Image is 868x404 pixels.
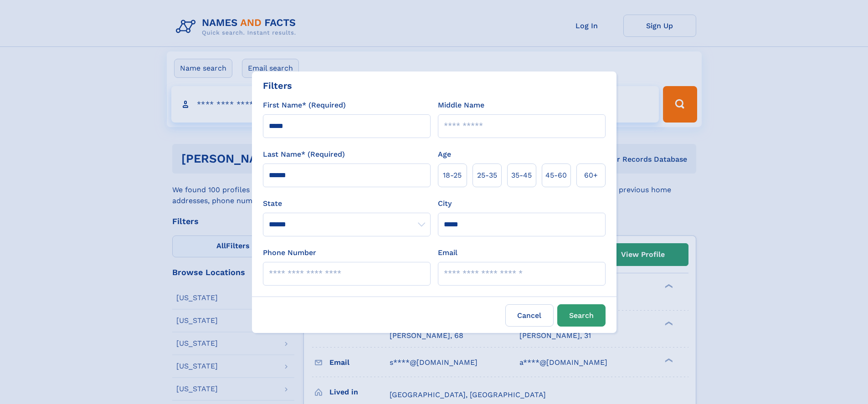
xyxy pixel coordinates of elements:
label: Email [438,247,457,258]
span: 18‑25 [443,170,462,181]
label: State [263,198,431,209]
span: 25‑35 [477,170,497,181]
button: Search [557,304,606,327]
span: 35‑45 [511,170,532,181]
div: Filters [263,79,292,92]
label: First Name* (Required) [263,100,346,111]
label: Middle Name [438,100,484,111]
label: Age [438,149,451,160]
label: Phone Number [263,247,316,258]
label: City [438,198,452,209]
span: 60+ [584,170,598,181]
label: Last Name* (Required) [263,149,345,160]
span: 45‑60 [545,170,567,181]
label: Cancel [505,304,554,327]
